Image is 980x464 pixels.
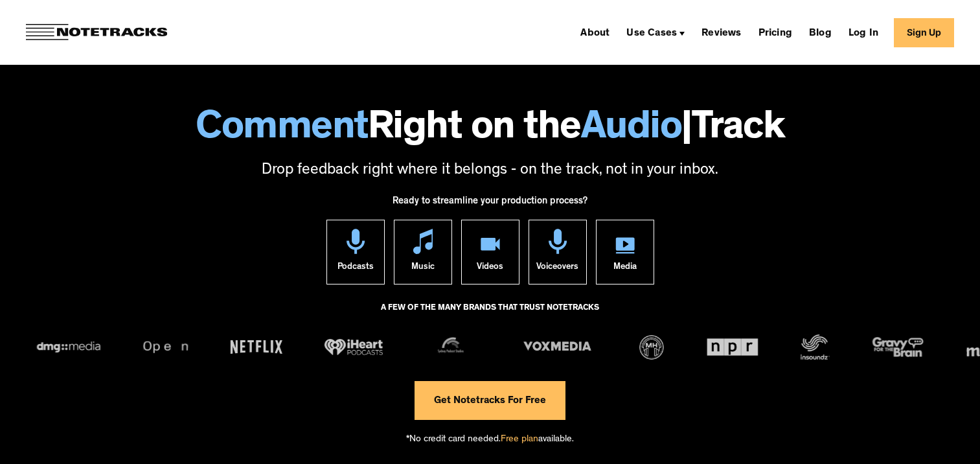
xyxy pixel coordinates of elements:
a: Log In [843,22,883,43]
div: Use Cases [621,22,690,43]
span: Comment [196,110,368,150]
a: Sign Up [894,18,954,47]
span: | [681,110,692,150]
a: Music [394,220,452,284]
a: Media [596,220,654,284]
div: *No credit card needed. available. [406,420,574,457]
div: Voiceovers [536,254,578,284]
p: Drop feedback right where it belongs - on the track, not in your inbox. [13,160,967,182]
a: Reviews [696,22,746,43]
a: Get Notetracks For Free [415,381,565,420]
span: Free plan [501,435,538,445]
div: Ready to streamline your production process? [393,189,587,220]
a: Podcasts [326,220,385,284]
div: Podcasts [337,254,374,284]
div: Music [411,254,435,284]
a: About [575,22,615,43]
a: Videos [461,220,519,284]
div: A FEW OF THE MANY BRANDS THAT TRUST NOTETRACKS [381,297,599,332]
div: Media [613,254,637,284]
a: Voiceovers [529,220,587,284]
div: Use Cases [626,29,677,39]
h1: Right on the Track [13,110,967,150]
a: Pricing [753,22,797,43]
a: Blog [804,22,837,43]
div: Videos [477,254,503,284]
span: Audio [581,110,682,150]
